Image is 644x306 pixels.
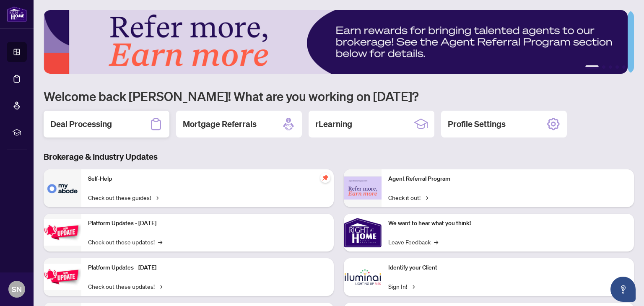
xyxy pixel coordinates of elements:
span: → [158,237,162,246]
img: We want to hear what you think! [344,214,382,252]
h2: rLearning [315,118,352,130]
img: Agent Referral Program [344,176,382,200]
a: Check out these updates!→ [88,237,162,246]
a: Check out these guides!→ [88,193,158,202]
span: → [158,282,162,291]
img: Platform Updates - July 21, 2025 [44,219,81,246]
span: → [424,193,428,202]
img: Slide 0 [44,10,628,74]
span: SN [12,283,22,295]
h2: Profile Settings [448,118,506,130]
img: Self-Help [44,169,81,207]
button: 2 [602,65,605,69]
p: Agent Referral Program [388,174,627,184]
img: logo [7,6,27,22]
span: → [434,237,438,246]
p: Platform Updates - [DATE] [88,263,327,272]
h1: Welcome back [PERSON_NAME]! What are you working on [DATE]? [44,88,634,104]
a: Check out these updates!→ [88,282,162,291]
button: Open asap [610,277,636,302]
img: Identify your Client [344,258,382,296]
p: We want to hear what you think! [388,219,627,228]
h2: Mortgage Referrals [183,118,257,130]
h3: Brokerage & Industry Updates [44,151,634,163]
a: Check it out!→ [388,193,428,202]
span: → [154,193,158,202]
a: Sign In!→ [388,282,415,291]
img: Platform Updates - July 8, 2025 [44,264,81,290]
p: Identify your Client [388,263,627,272]
button: 1 [585,65,599,69]
h2: Deal Processing [50,118,112,130]
button: 3 [609,65,612,69]
span: → [410,282,415,291]
p: Self-Help [88,174,327,184]
p: Platform Updates - [DATE] [88,219,327,228]
a: Leave Feedback→ [388,237,438,246]
button: 4 [615,65,619,69]
span: pushpin [320,173,330,183]
button: 5 [622,65,626,69]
